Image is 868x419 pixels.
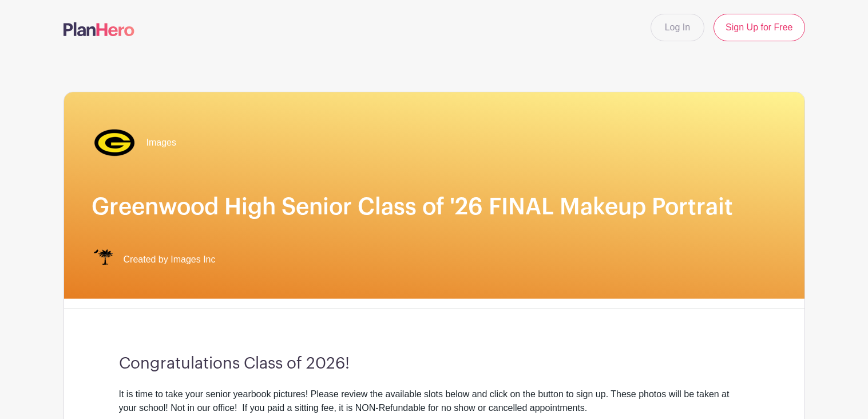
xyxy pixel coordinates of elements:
img: logo-507f7623f17ff9eddc593b1ce0a138ce2505c220e1c5a4e2b4648c50719b7d32.svg [64,22,134,36]
span: Created by Images Inc [124,253,216,267]
img: IMAGES%20logo%20transparenT%20PNG%20s.png [92,248,114,271]
img: greenwood%20transp.%20(1).png [92,120,137,166]
h1: Greenwood High Senior Class of '26 FINAL Makeup Portrait [92,193,777,221]
h3: Congratulations Class of 2026! [119,354,750,374]
a: Sign Up for Free [714,14,804,41]
a: Log In [651,14,704,41]
span: Images [146,136,176,150]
